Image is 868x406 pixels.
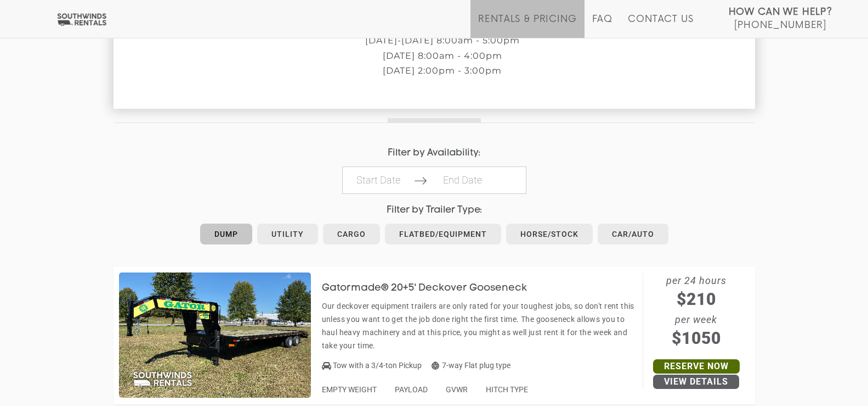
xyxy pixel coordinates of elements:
span: [PHONE_NUMBER] [734,20,826,31]
p: [DATE] 8:00am - 4:00pm [114,51,771,61]
span: PAYLOAD [395,385,428,394]
a: How Can We Help? [PHONE_NUMBER] [729,5,832,30]
img: Southwinds Rentals Logo [55,13,109,26]
span: $1050 [643,326,750,351]
h3: Gatormade® 20+5' Deckover Gooseneck [322,283,543,294]
strong: How Can We Help? [729,7,832,18]
a: Reserve Now [653,359,740,374]
a: FAQ [592,14,613,38]
p: [DATE]-[DATE] 8:00am - 5:00pm [114,36,771,46]
span: 7-way Flat plug type [432,361,510,370]
a: Flatbed/Equipment [385,224,501,244]
a: View Details [653,375,739,389]
a: Gatormade® 20+5' Deckover Gooseneck [322,283,543,292]
span: $210 [643,287,750,312]
h4: Filter by Availability: [114,148,755,158]
a: Contact Us [628,14,693,38]
a: Dump [200,224,252,244]
span: HITCH TYPE [486,385,528,394]
a: Rentals & Pricing [478,14,576,38]
h4: Filter by Trailer Type: [114,205,755,215]
span: Tow with a 3/4-ton Pickup [333,361,422,370]
a: Car/Auto [598,224,668,244]
span: EMPTY WEIGHT [322,385,377,394]
p: [DATE] 2:00pm - 3:00pm [114,66,771,76]
a: Cargo [323,224,380,244]
span: per 24 hours per week [643,272,750,351]
p: Our deckover equipment trailers are only rated for your toughest jobs, so don't rent this unless ... [322,299,637,352]
a: Horse/Stock [506,224,593,244]
a: Utility [257,224,318,244]
span: GVWR [446,385,468,394]
img: SW012 - Gatormade 20+5' Deckover Gooseneck [119,272,311,398]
